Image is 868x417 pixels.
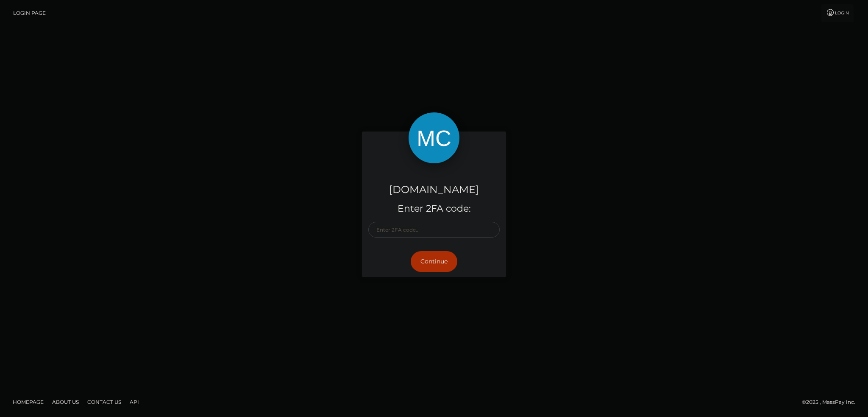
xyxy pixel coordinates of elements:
[84,395,125,409] a: Contact Us
[802,397,862,407] div: © 2025 , MassPay Inc.
[821,4,854,22] a: Login
[368,182,500,197] h4: [DOMAIN_NAME]
[368,202,500,215] h5: Enter 2FA code:
[9,395,47,409] a: Homepage
[49,395,82,409] a: About Us
[409,112,459,163] img: McLuck.com
[411,251,457,272] button: Continue
[13,4,46,22] a: Login Page
[368,222,500,238] input: Enter 2FA code..
[126,395,142,409] a: API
